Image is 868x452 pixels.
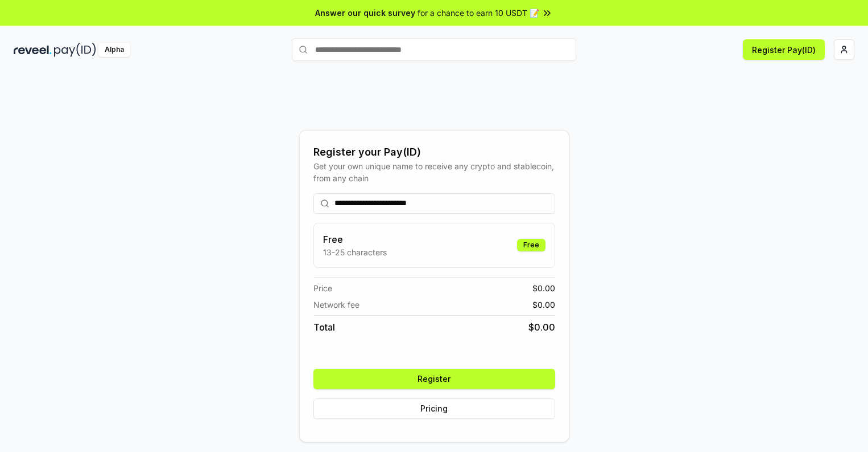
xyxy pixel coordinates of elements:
[323,246,387,258] p: 13-25 characters
[532,299,555,311] span: $ 0.00
[418,7,539,19] span: for a chance to earn 10 USDT 📝
[323,233,387,246] h3: Free
[313,144,555,160] div: Register your Pay(ID)
[54,43,96,57] img: pay_id
[313,320,335,334] span: Total
[517,239,545,251] div: Free
[313,160,555,184] div: Get your own unique name to receive any crypto and stablecoin, from any chain
[313,369,555,389] button: Register
[528,320,555,334] span: $ 0.00
[532,282,555,294] span: $ 0.00
[14,43,52,57] img: reveel_dark
[313,398,555,419] button: Pricing
[313,282,332,294] span: Price
[313,299,359,311] span: Network fee
[315,7,415,19] span: Answer our quick survey
[743,39,825,60] button: Register Pay(ID)
[98,43,130,57] div: Alpha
